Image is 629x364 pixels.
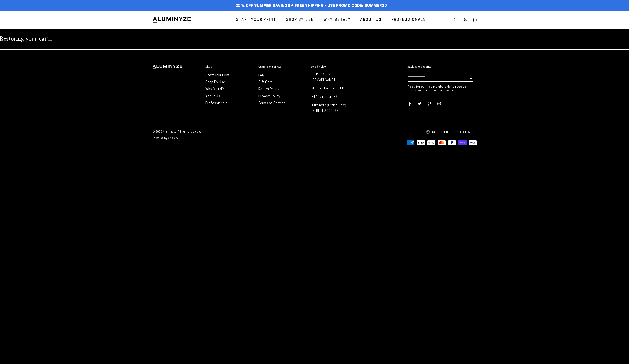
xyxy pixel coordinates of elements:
a: [EMAIL_ADDRESS][DOMAIN_NAME] [311,73,338,82]
small: © 2025, . All rights reserved. [152,129,315,135]
summary: Exclusive benefits [408,65,477,69]
p: M-Thur 10am - 6pm EST [311,86,360,91]
img: Aluminyze [152,17,191,23]
a: About Us [205,95,220,98]
p: Apply for our free membership to receive exclusive deals, news, and events. [408,85,477,93]
p: Aluminyze (Office Only) [STREET_ADDRESS] [311,103,360,114]
span: Shop By Use [286,17,314,23]
a: Professionals [388,14,429,26]
a: Shop By Use [205,81,225,84]
summary: Customer Service [258,65,307,69]
button: Subscribe [470,72,473,85]
span: Why Metal? [323,17,351,23]
summary: Need Help? [311,65,360,69]
a: Start Your Print [205,74,230,77]
a: Start Your Print [233,14,280,26]
span: About Us [360,17,382,23]
a: Powered by Shopify [152,137,178,140]
h2: Shop [205,65,212,69]
summary: Search our site [451,15,460,25]
summary: Shop [205,65,254,69]
a: Aluminyze [163,131,176,133]
p: Fri 10am - 5pm EST [311,94,360,100]
a: Terms of Service [258,102,286,105]
button: [GEOGRAPHIC_DATA] (USD $) [426,128,477,137]
h2: Exclusive benefits [408,65,431,69]
a: Privacy Policy [258,95,280,98]
span: 25% off Summer Savings + Free Shipping - Use Promo Code: SUMMER25 [236,4,387,8]
a: Shop By Use [283,14,317,26]
h2: Customer Service [258,65,282,69]
span: Professionals [391,17,426,23]
span: [GEOGRAPHIC_DATA] (USD $) [432,130,471,135]
a: Return Policy [258,88,280,91]
h2: Need Help? [311,65,326,69]
a: Why Metal? [205,88,224,91]
a: Professionals [205,102,227,105]
a: Gift Card [258,81,273,84]
span: Start Your Print [236,17,276,23]
a: FAQ [258,74,265,77]
a: About Us [357,14,385,26]
a: Why Metal? [320,14,354,26]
